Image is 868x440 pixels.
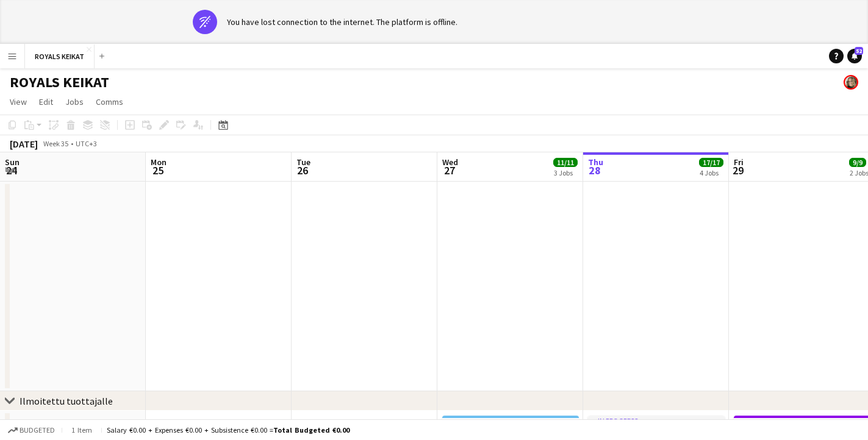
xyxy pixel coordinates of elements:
span: 25 [149,163,167,177]
span: 1 item [67,425,96,435]
span: 17/17 [699,158,723,167]
div: UTC+3 [76,139,97,148]
span: View [10,96,27,107]
span: Edit [39,96,53,107]
a: Jobs [60,94,88,110]
div: [DATE] [10,138,38,150]
span: Total Budgeted €0.00 [273,425,350,435]
span: Comms [96,96,123,107]
span: 27 [440,163,458,177]
span: Wed [442,157,458,168]
a: Comms [91,94,128,110]
span: Jobs [65,96,84,107]
span: Sun [5,157,20,168]
span: 52 [855,47,863,55]
span: 9/9 [849,158,866,167]
button: Budgeted [6,424,57,437]
a: Edit [34,94,58,110]
span: 24 [3,163,20,177]
span: 28 [586,163,603,177]
h1: ROYALS KEIKAT [10,73,109,91]
app-user-avatar: Pauliina Aalto [844,75,858,90]
div: 4 Jobs [700,168,723,177]
span: Budgeted [20,426,55,435]
span: 11/11 [553,158,578,167]
div: You have lost connection to the internet. The platform is offline. [227,16,457,27]
span: Tue [296,157,310,168]
a: View [5,94,32,110]
a: 52 [847,49,862,63]
span: 26 [295,163,310,177]
span: Thu [588,157,603,168]
span: Fri [734,157,744,168]
div: Ilmoitettu tuottajalle [20,395,113,407]
div: 3 Jobs [554,168,577,177]
div: Salary €0.00 + Expenses €0.00 + Subsistence €0.00 = [107,425,350,435]
button: ROYALS KEIKAT [25,44,95,68]
span: 29 [732,163,744,177]
span: Mon [151,157,167,168]
div: In progress [588,416,725,425]
span: Week 35 [40,139,71,148]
